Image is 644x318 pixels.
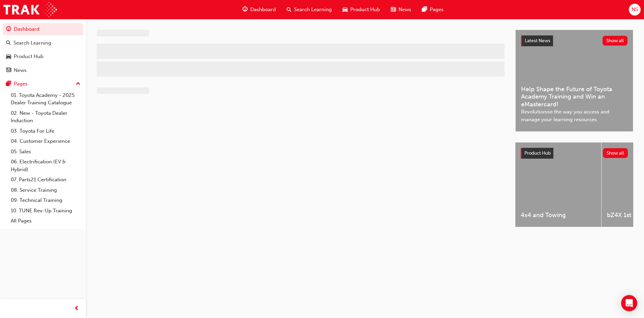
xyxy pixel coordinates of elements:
[8,195,83,206] a: 09. Technical Training
[525,38,550,44] span: Latest News
[8,157,83,175] a: 06. Electrification (EV & Hybrid)
[422,5,427,14] span: pages-icon
[294,6,332,14] span: Search Learning
[521,85,627,108] span: Help Shape the Future of Toyota Academy Training and Win an eMastercard!
[281,3,337,17] a: search-iconSearch Learning
[243,5,248,14] span: guage-icon
[8,216,83,226] a: All Pages
[3,37,83,49] a: Search Learning
[515,30,633,132] a: Latest NewsShow allHelp Shape the Future of Toyota Academy Training and Win an eMastercard!Revolu...
[6,54,11,60] span: car-icon
[343,5,348,14] span: car-icon
[3,22,83,78] button: DashboardSearch LearningProduct HubNews
[76,80,80,88] span: up-icon
[6,40,11,46] span: search-icon
[6,26,11,32] span: guage-icon
[8,147,83,157] a: 05. Sales
[385,3,417,17] a: news-iconNews
[391,5,396,14] span: news-icon
[398,6,411,14] span: News
[8,90,83,108] a: 01. Toyota Academy - 2025 Dealer Training Catalogue
[74,304,79,313] span: prev-icon
[521,211,596,219] span: 4x4 and Towing
[14,67,27,74] div: News
[250,6,276,14] span: Dashboard
[430,6,444,14] span: Pages
[8,126,83,136] a: 03. Toyota For Life
[6,81,11,87] span: pages-icon
[237,3,281,17] a: guage-iconDashboard
[515,142,601,227] a: 4x4 and Towing
[417,3,449,17] a: pages-iconPages
[3,78,83,90] button: Pages
[287,5,291,14] span: search-icon
[629,4,641,16] button: NS
[337,3,385,17] a: car-iconProduct Hub
[8,206,83,216] a: 10. TUNE Rev-Up Training
[3,2,57,17] img: Trak
[632,6,638,14] span: NS
[6,68,11,74] span: news-icon
[603,36,628,46] button: Show all
[14,53,43,60] div: Product Hub
[3,50,83,63] a: Product Hub
[350,6,380,14] span: Product Hub
[521,35,627,46] a: Latest NewsShow all
[8,175,83,185] a: 07. Parts21 Certification
[13,39,51,47] div: Search Learning
[3,23,83,35] a: Dashboard
[8,108,83,126] a: 02. New - Toyota Dealer Induction
[3,64,83,77] a: News
[621,295,637,311] div: Open Intercom Messenger
[524,150,551,156] span: Product Hub
[521,148,628,159] a: Product HubShow all
[521,108,627,123] span: Revolutionise the way you access and manage your learning resources.
[8,185,83,195] a: 08. Service Training
[603,148,628,158] button: Show all
[8,136,83,147] a: 04. Customer Experience
[14,80,28,88] div: Pages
